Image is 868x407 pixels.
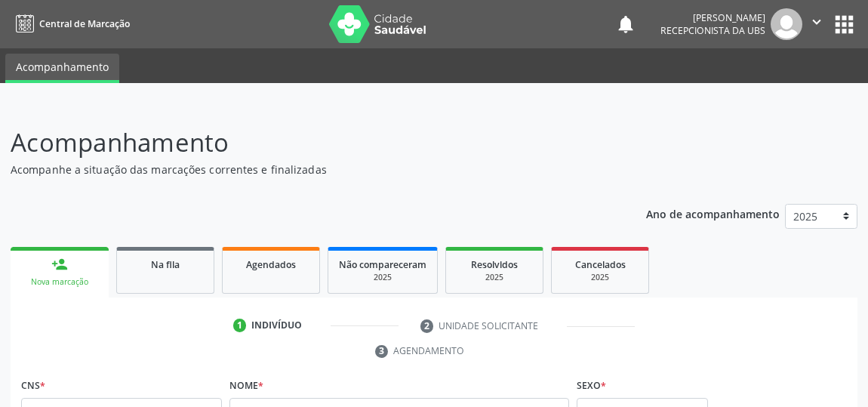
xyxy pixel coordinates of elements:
[11,162,603,177] p: Acompanhe a situação das marcações correntes e finalizadas
[246,258,296,271] span: Agendados
[5,54,119,83] a: Acompanhamento
[151,258,180,271] span: Na fila
[577,375,606,398] label: Sexo
[831,11,857,38] button: apps
[771,8,802,40] img: img
[339,272,426,283] div: 2025
[457,272,532,283] div: 2025
[615,14,636,35] button: notifications
[229,375,263,398] label: Nome
[660,24,765,37] span: Recepcionista da UBS
[51,256,68,273] div: person_add
[646,204,780,223] p: Ano de acompanhamento
[562,272,638,283] div: 2025
[339,258,426,271] span: Não compareceram
[21,276,98,288] div: Nova marcação
[251,319,302,332] div: Indivíduo
[233,319,247,332] div: 1
[11,124,603,162] p: Acompanhamento
[39,17,130,30] span: Central de Marcação
[802,8,831,40] button: 
[471,258,518,271] span: Resolvidos
[575,258,626,271] span: Cancelados
[11,11,130,36] a: Central de Marcação
[660,11,765,24] div: [PERSON_NAME]
[808,14,825,30] i: 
